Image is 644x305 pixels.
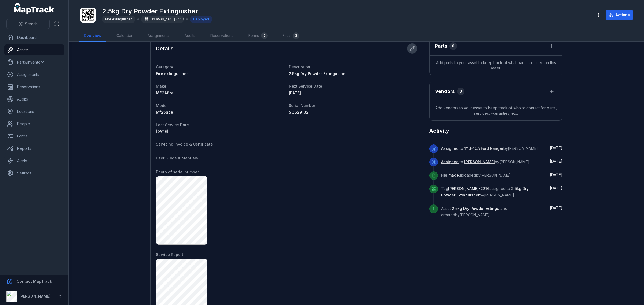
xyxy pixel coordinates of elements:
[141,16,184,23] div: [PERSON_NAME]-2216
[293,32,299,39] div: 3
[4,94,64,105] a: Audits
[156,170,199,174] span: Photo of serial number
[206,30,238,42] a: Reservations
[430,56,562,75] span: Add parts to your asset to keep track of what parts are used on this asset.
[448,186,489,191] span: [PERSON_NAME]-2216
[550,186,562,190] time: 4/28/2025, 10:52:04 AM
[452,206,509,211] span: 2.5kg Dry Powder Extinguisher
[289,91,301,95] span: [DATE]
[278,30,303,42] a: Files3
[289,110,309,114] span: SQ629132
[190,16,212,23] div: Deployed
[244,30,272,42] a: Forms0
[14,3,54,14] a: MapTrack
[19,294,57,299] strong: [PERSON_NAME] Air
[156,45,174,52] h2: Details
[156,84,166,88] span: Make
[4,143,64,154] a: Reports
[156,71,188,76] span: Fire extinguisher
[156,129,168,134] time: 5/1/2025, 12:00:00 AM
[4,32,64,43] a: Dashboard
[550,172,562,177] span: [DATE]
[6,19,50,29] button: Search
[550,159,562,163] time: 7/31/2025, 8:19:59 AM
[550,186,562,190] span: [DATE]
[289,84,322,88] span: Next Service Date
[105,17,132,21] span: Fire extinguisher
[550,146,562,150] span: [DATE]
[156,129,168,134] span: [DATE]
[261,32,268,39] div: 0
[464,159,495,165] a: [PERSON_NAME]
[102,7,212,16] h1: 2.5kg Dry Powder Extinguisher
[435,88,455,95] h3: Vendors
[156,103,168,108] span: Model
[441,146,459,151] a: Assigned
[156,252,183,257] span: Service Report
[429,127,449,135] h2: Activity
[289,65,310,69] span: Description
[156,142,213,146] span: Servicing Invoice & Certificate
[289,91,301,95] time: 11/1/2025, 12:00:00 AM
[441,173,511,177] span: File uploaded by [PERSON_NAME]
[441,186,529,197] span: 2.5kg Dry Powder Extinguisher
[4,106,64,117] a: Locations
[4,155,64,166] a: Alerts
[441,146,538,151] span: to by [PERSON_NAME]
[4,81,64,92] a: Reservations
[17,279,52,284] strong: Contact MapTrack
[4,69,64,80] a: Assignments
[449,42,457,50] div: 0
[79,30,106,42] a: Overview
[430,101,562,120] span: Add vendors to your asset to keep track of who to contact for parts, services, warranties, etc.
[156,110,173,114] span: Mf25abe
[606,10,633,20] button: Actions
[112,30,137,42] a: Calendar
[4,57,64,68] a: Parts/Inventory
[156,91,174,95] span: MEGAfire
[4,44,64,55] a: Assets
[180,30,200,42] a: Audits
[435,42,447,50] h3: Parts
[4,131,64,142] a: Forms
[447,173,459,177] span: image
[289,103,315,108] span: Serial Number
[550,159,562,163] span: [DATE]
[550,146,562,150] time: 8/26/2025, 5:05:33 PM
[457,88,464,95] div: 0
[550,206,562,210] time: 4/28/2025, 10:52:03 AM
[441,159,529,164] span: to by [PERSON_NAME]
[550,172,562,177] time: 4/28/2025, 10:52:18 AM
[156,156,198,160] span: User Guide & Manuals
[289,71,347,76] span: 2.5kg Dry Powder Extinguisher
[441,206,509,217] span: Asset created by [PERSON_NAME]
[25,21,38,27] span: Search
[156,65,173,69] span: Category
[441,159,459,165] a: Assigned
[4,118,64,129] a: People
[550,206,562,210] span: [DATE]
[4,168,64,178] a: Settings
[441,186,529,197] span: Tag assigned to by [PERSON_NAME]
[464,146,503,151] a: 1YG-1OA Ford Ranger
[143,30,174,42] a: Assignments
[156,122,189,127] span: Last Service Date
